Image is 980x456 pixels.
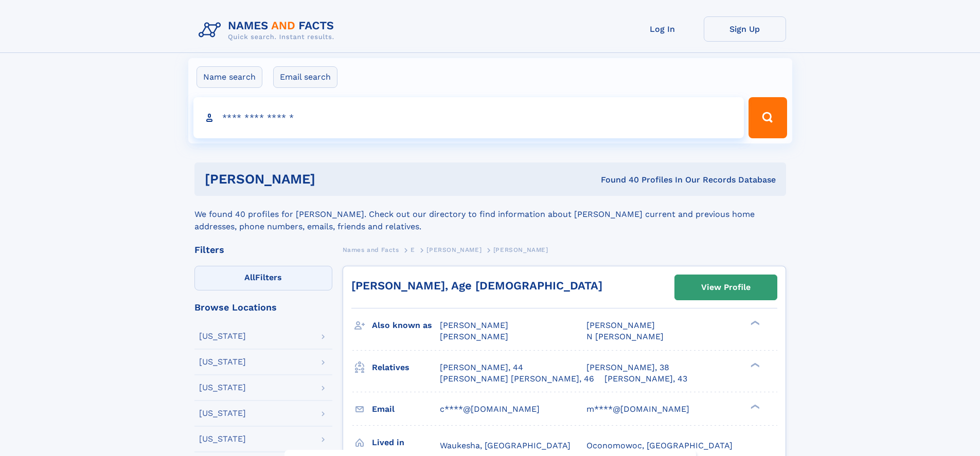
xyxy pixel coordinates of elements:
input: search input [193,97,744,138]
a: [PERSON_NAME] [426,243,482,256]
div: Filters [194,245,332,254]
div: [US_STATE] [199,409,246,417]
span: [PERSON_NAME] [426,246,482,253]
div: We found 40 profiles for [PERSON_NAME]. Check out our directory to find information about [PERSON... [194,196,786,233]
a: E [411,243,415,256]
h3: Also known as [372,317,440,334]
span: Waukesha, [GEOGRAPHIC_DATA] [440,441,571,450]
label: Name search [197,66,262,88]
div: View Profile [701,276,751,299]
h3: Relatives [372,359,440,376]
div: ❯ [748,403,760,410]
div: [US_STATE] [199,435,246,443]
a: View Profile [675,275,777,300]
img: Logo Names and Facts [194,16,343,44]
a: Names and Facts [343,243,399,256]
label: Email search [273,66,337,88]
div: Browse Locations [194,303,332,312]
a: [PERSON_NAME] [PERSON_NAME], 46 [440,373,594,385]
div: [US_STATE] [199,384,246,392]
div: [US_STATE] [199,332,246,340]
a: Sign Up [704,16,786,42]
h1: [PERSON_NAME] [205,173,458,186]
span: [PERSON_NAME] [493,246,548,253]
a: Log In [621,16,704,42]
h3: Lived in [372,434,440,451]
span: All [244,272,255,282]
a: [PERSON_NAME], 38 [586,362,669,373]
span: E [411,246,415,253]
span: [PERSON_NAME] [440,320,508,330]
a: [PERSON_NAME], Age [DEMOGRAPHIC_DATA] [351,279,602,292]
button: Search Button [749,97,787,138]
div: Found 40 Profiles In Our Records Database [458,174,776,186]
div: ❯ [748,320,760,326]
a: [PERSON_NAME], 44 [440,362,523,373]
div: [US_STATE] [199,358,246,366]
span: N [PERSON_NAME] [586,332,664,341]
span: [PERSON_NAME] [586,320,655,330]
label: Filters [194,266,332,290]
span: Oconomowoc, [GEOGRAPHIC_DATA] [586,441,733,450]
div: ❯ [748,361,760,368]
h3: Email [372,400,440,418]
a: [PERSON_NAME], 43 [604,373,687,385]
span: [PERSON_NAME] [440,332,508,341]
